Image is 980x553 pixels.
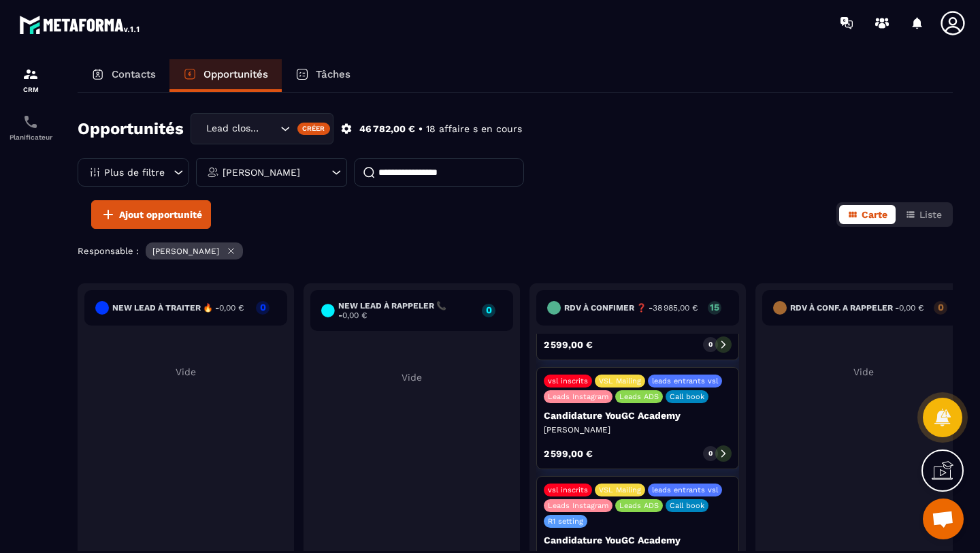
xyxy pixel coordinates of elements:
[78,246,139,256] p: Responsable :
[256,302,269,312] p: 0
[708,449,713,458] p: 0
[619,392,659,401] p: Leads ADS
[338,301,475,320] h6: New lead à RAPPELER 📞 -
[652,486,718,494] p: leads entrants vsl
[3,133,58,141] p: Planificateur
[899,303,924,313] span: 0,00 €
[548,501,608,510] p: Leads Instagram
[790,303,924,313] h6: RDV à conf. A RAPPELER -
[599,486,641,494] p: VSL Mailing
[670,501,704,510] p: Call book
[219,303,244,313] span: 0,00 €
[203,68,268,80] p: Opportunités
[3,104,58,151] a: schedulerschedulerPlanificateur
[426,123,522,136] p: 18 affaire s en cours
[169,59,282,92] a: Opportunités
[708,302,721,312] p: 15
[316,68,350,80] p: Tâches
[919,209,942,220] span: Liste
[78,115,184,142] h2: Opportunités
[3,56,58,104] a: formationformationCRM
[762,366,965,377] p: Vide
[342,311,367,320] span: 0,00 €
[263,121,277,136] input: Search for option
[862,209,887,220] span: Carte
[548,486,588,494] p: vsl inscrits
[923,499,964,539] a: Ouvrir le chat
[548,377,588,385] p: vsl inscrits
[22,66,39,82] img: formation
[112,68,156,80] p: Contacts
[310,372,513,383] p: Vide
[112,303,244,313] h6: New lead à traiter 🔥 -
[544,410,732,421] p: Candidature YouGC Academy
[839,205,896,224] button: Carte
[548,392,608,401] p: Leads Instagram
[708,340,713,349] p: 0
[544,449,593,458] p: 2 599,00 €
[482,305,495,315] p: 0
[22,114,39,130] img: scheduler
[223,168,300,177] p: [PERSON_NAME]
[619,501,659,510] p: Leads ADS
[670,392,704,401] p: Call book
[544,340,593,349] p: 2 599,00 €
[91,200,211,229] button: Ajout opportunité
[203,121,263,136] span: Lead closing
[152,247,219,256] p: [PERSON_NAME]
[78,59,169,92] a: Contacts
[191,113,333,144] div: Search for option
[599,377,641,385] p: VSL Mailing
[897,205,950,224] button: Liste
[84,366,287,377] p: Vide
[104,168,165,177] p: Plus de filtre
[564,303,698,313] h6: RDV à confimer ❓ -
[119,208,202,221] span: Ajout opportunité
[653,303,698,313] span: 38 985,00 €
[652,377,718,385] p: leads entrants vsl
[419,123,423,136] p: •
[544,424,732,435] p: [PERSON_NAME]
[282,59,364,92] a: Tâches
[548,517,583,526] p: R1 setting
[934,302,947,312] p: 0
[19,12,142,37] img: logo
[3,86,58,93] p: CRM
[544,535,732,546] p: Candidature YouGC Academy
[359,123,415,136] p: 46 782,00 €
[297,123,331,135] div: Créer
